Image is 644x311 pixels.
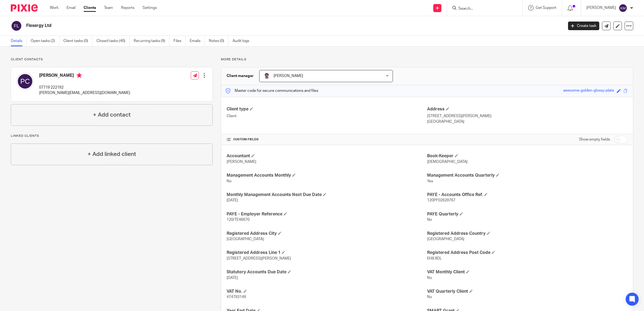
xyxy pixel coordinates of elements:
h4: VAT Monthly Client [427,269,628,275]
img: Facebook%20Profile%20picture%20(2).jpg [264,73,270,79]
span: [STREET_ADDRESS][PERSON_NAME] [227,257,291,260]
span: Yes [427,179,433,183]
span: [PERSON_NAME] [227,160,256,164]
span: No [227,179,231,183]
a: Open tasks (2) [31,36,59,46]
span: No [427,218,432,222]
p: [STREET_ADDRESS][PERSON_NAME] [427,113,628,119]
h4: Registered Address Line 1 [227,250,427,256]
img: Pixie [11,4,38,12]
a: Notes (0) [209,36,228,46]
h3: Client manager [227,73,254,79]
span: No [427,276,432,280]
h2: Flexergy Ltd [26,23,453,29]
h4: PAYE - Accounts Office Ref. [427,192,628,198]
span: 120PF02629767 [427,198,455,202]
p: Master code for secure communications and files [225,88,318,93]
a: Work [50,5,58,11]
h4: + Add linked client [88,150,136,158]
h4: Management Accounts Monthly [227,173,427,178]
h4: Client type [227,106,427,112]
h4: VAT No. [227,289,427,294]
h4: Statutory Accounts Due Date [227,269,427,275]
span: [GEOGRAPHIC_DATA] [427,237,464,241]
h4: [PERSON_NAME] [39,73,130,79]
img: svg%3E [619,4,627,12]
h4: PAYE Quarterly [427,211,628,217]
span: [PERSON_NAME] [273,74,303,78]
img: svg%3E [16,73,34,90]
h4: Address [427,106,628,112]
label: Show empty fields [579,137,610,142]
h4: Accountant [227,153,427,159]
p: Client [227,113,427,119]
h4: Registered Address City [227,231,427,236]
a: Team [104,5,113,11]
h4: PAYE - Employer Reference [227,211,427,217]
h4: CUSTOM FIELDS [227,137,427,142]
p: [PERSON_NAME][EMAIL_ADDRESS][DOMAIN_NAME] [39,90,130,96]
a: Emails [190,36,205,46]
span: [DATE] [227,276,238,280]
p: Client contacts [11,57,213,62]
h4: Registered Address Post Code [427,250,628,256]
a: Recurring tasks (9) [134,36,169,46]
div: awesome-golden-glossy-plate [563,88,614,94]
h4: VAT Quarterly Client [427,289,628,294]
a: Reports [121,5,134,11]
a: Audit logs [233,36,253,46]
h4: + Add contact [93,111,131,119]
span: 474793149 [227,295,246,299]
span: [DATE] [227,198,238,202]
p: 07719 222192 [39,85,130,90]
h4: Management Accounts Quarterly [427,173,628,178]
h4: Monthly Management Accounts Next Due Date [227,192,427,198]
span: 120/TE46670 [227,218,250,222]
a: Clients [84,5,96,11]
p: Linked clients [11,134,213,138]
input: Search [458,6,506,11]
span: [GEOGRAPHIC_DATA] [227,237,264,241]
a: Closed tasks (40) [96,36,130,46]
a: Create task [568,22,599,30]
span: Get Support [536,6,556,10]
p: [GEOGRAPHIC_DATA] [427,119,628,124]
a: Email [67,5,75,11]
a: Details [11,36,27,46]
h4: Book-Keeper [427,153,628,159]
a: Files [174,36,186,46]
span: No [427,295,432,299]
p: [PERSON_NAME] [586,5,616,11]
span: [DEMOGRAPHIC_DATA] [427,160,468,164]
p: More details [221,57,633,62]
img: svg%3E [11,20,22,32]
span: EH8 8DL [427,257,442,260]
i: Primary [77,73,82,78]
a: Client tasks (0) [63,36,92,46]
h4: Registered Address Country [427,231,628,236]
a: Settings [143,5,157,11]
